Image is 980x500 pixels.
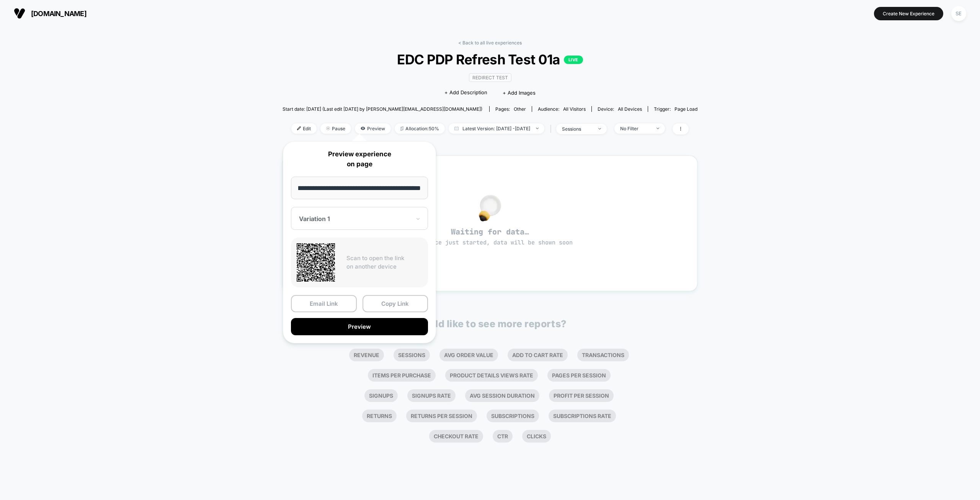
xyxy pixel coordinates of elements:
img: end [536,128,539,129]
li: Sessions [394,349,430,361]
p: Preview experience on page [291,149,428,169]
img: calendar [454,126,459,130]
span: Page Load [675,106,697,112]
li: Add To Cart Rate [508,349,568,361]
button: Preview [291,318,428,335]
span: Latest Version: [DATE] - [DATE] [449,123,544,134]
img: Visually logo [14,8,25,19]
div: Pages: [495,106,526,112]
img: no_data [479,195,501,221]
li: Returns Per Session [406,410,477,422]
span: All Visitors [563,106,586,112]
span: EDC PDP Refresh Test 01a [303,51,676,67]
span: Device: [591,106,648,112]
p: LIVE [564,56,583,64]
li: Clicks [522,430,551,443]
img: end [326,126,330,130]
span: Waiting for data… [296,227,684,247]
span: experience just started, data will be shown soon [407,239,573,246]
button: Email Link [291,295,357,312]
span: all devices [618,106,642,112]
li: Signups Rate [407,389,456,402]
li: Items Per Purchase [368,369,436,382]
div: sessions [562,126,593,132]
li: Returns [362,410,397,422]
span: other [514,106,526,112]
li: Profit Per Session [549,389,614,402]
li: Ctr [493,430,513,443]
span: Start date: [DATE] (Last edit [DATE] by [PERSON_NAME][EMAIL_ADDRESS][DOMAIN_NAME]) [283,106,482,112]
img: rebalance [400,126,403,131]
button: Copy Link [363,295,428,312]
a: < Back to all live experiences [458,40,522,46]
span: Pause [320,123,351,134]
li: Avg Order Value [439,349,498,361]
img: end [657,128,659,129]
li: Pages Per Session [547,369,611,382]
span: Preview [355,123,391,134]
li: Subscriptions [487,410,539,422]
li: Product Details Views Rate [445,369,538,382]
span: [DOMAIN_NAME] [31,10,87,18]
p: Scan to open the link on another device [346,254,422,271]
li: Revenue [349,349,384,361]
span: + Add Images [503,90,536,96]
li: Subscriptions Rate [549,410,616,422]
li: Signups [364,389,398,402]
span: Redirect Test [469,73,511,82]
button: [DOMAIN_NAME] [11,7,89,20]
div: Audience: [538,106,586,112]
span: Allocation: 50% [395,123,445,134]
li: Avg Session Duration [465,389,539,402]
div: No Filter [620,126,651,131]
span: Edit [291,123,317,134]
span: | [548,123,556,134]
div: SE [951,6,966,21]
img: edit [297,126,301,130]
img: end [598,128,601,130]
div: Trigger: [654,106,697,112]
li: Transactions [577,349,629,361]
span: + Add Description [444,89,487,97]
button: SE [949,6,969,21]
p: Would like to see more reports? [413,318,567,330]
button: Create New Experience [874,7,943,20]
li: Checkout Rate [429,430,483,443]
